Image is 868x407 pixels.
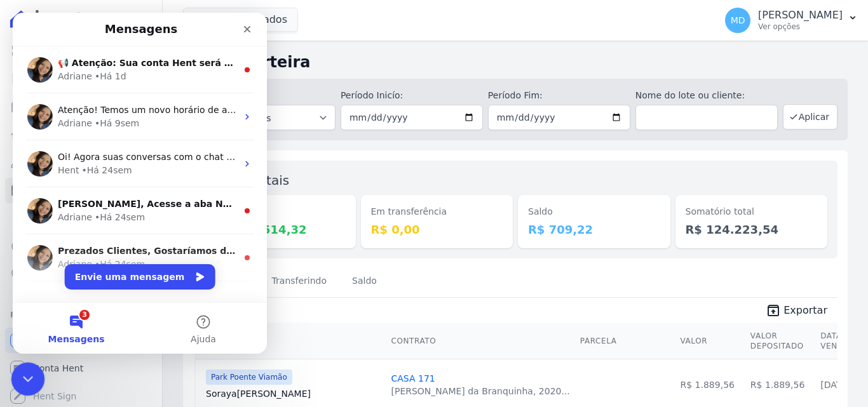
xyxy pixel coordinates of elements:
p: Ver opções [758,22,843,32]
a: Saldo [349,265,379,298]
div: Plataformas [10,307,152,323]
button: Ajuda [127,290,254,341]
a: Clientes [5,150,157,175]
label: Período Inicío: [341,89,483,102]
a: Minha Carteira [5,178,157,203]
a: Lotes [5,122,157,147]
div: • Há 1d [82,57,114,70]
span: Ajuda [178,322,203,331]
dd: R$ 709,22 [528,221,660,238]
img: Profile image for Adriane [15,91,40,117]
dt: Saldo [528,205,660,218]
th: Parcela [575,323,675,359]
a: Visão Geral [5,38,157,63]
span: Exportar [783,303,827,318]
dd: R$ 0,00 [371,221,503,238]
div: [PERSON_NAME] da Branquinha, 2020... [391,385,569,397]
a: Negativação [5,262,157,287]
div: Adriane [45,198,79,211]
dd: R$ 123.514,32 [214,221,346,238]
button: MD [PERSON_NAME] Ver opções [715,3,868,38]
div: • Há 9sem [82,104,126,117]
div: Hent [45,151,67,164]
th: Cliente [196,323,386,359]
th: Contrato [386,323,574,359]
a: Crédito [5,234,157,259]
dd: R$ 124.223,54 [686,221,818,238]
dt: Depositado [214,205,346,218]
span: Conta Hent [33,362,83,375]
div: • Há 24sem [69,151,119,164]
label: Nome do lote ou cliente: [635,89,778,102]
div: Adriane [45,245,79,258]
th: Valor Depositado [745,323,815,359]
button: 3 selecionados [183,8,298,32]
p: [PERSON_NAME] [758,9,843,22]
a: Transferindo [269,265,330,298]
img: Profile image for Adriane [15,138,40,164]
dt: Somatório total [686,205,818,218]
a: unarchive Exportar [756,303,837,321]
i: unarchive [766,303,781,318]
h2: Minha Carteira [183,51,848,74]
a: Conta Hent [5,356,157,381]
div: • Há 24sem [82,245,132,258]
label: Período Fim: [488,89,630,102]
a: CASA 171 [391,373,435,384]
a: Transferências [5,206,157,231]
div: • Há 24sem [82,198,132,211]
span: [PERSON_NAME], Acesse a aba Noticias e fique por dentro das novidades Hent. Acabamos de postar um... [45,186,857,196]
span: Oi! Agora suas conversas com o chat ficam aqui. Clique para falar... [45,139,348,149]
div: Adriane [45,57,79,70]
iframe: Intercom live chat [13,13,267,354]
img: Profile image for Adriane [15,232,40,258]
a: Soraya[PERSON_NAME] [206,387,381,400]
img: Profile image for Adriane [15,185,40,211]
button: Aplicar [783,104,837,130]
button: Envie uma mensagem [52,251,203,277]
dt: Em transferência [371,205,503,218]
iframe: Intercom live chat [11,363,45,396]
a: Parcelas [5,94,157,119]
span: Mensagens [36,322,92,331]
a: Contratos [5,66,157,91]
img: Profile image for Adriane [15,44,40,70]
th: Valor [675,323,745,359]
a: Recebíveis [5,328,157,353]
span: Park Poente Viamão [206,370,292,385]
a: [DATE] [820,380,850,390]
span: MD [731,16,745,25]
div: Adriane [45,104,79,117]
